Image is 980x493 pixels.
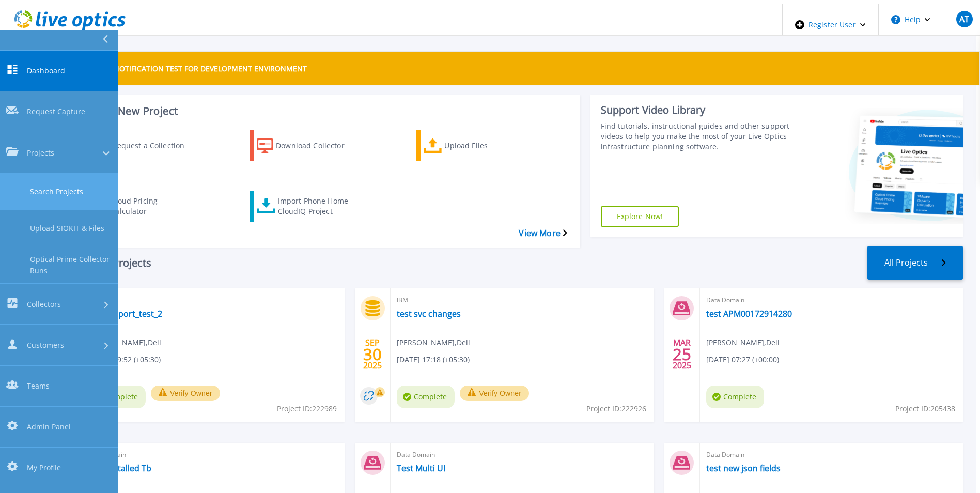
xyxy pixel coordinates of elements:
[706,463,781,473] a: test new json fields
[88,337,161,348] span: [PERSON_NAME] , Dell
[601,121,790,152] div: Find tutorials, instructional guides and other support videos to help you make the most of your L...
[397,309,461,319] a: test svc changes
[397,354,470,365] span: [DATE] 17:18 (+05:30)
[27,380,50,391] span: Teams
[83,130,208,161] a: Request a Collection
[895,403,955,414] span: Project ID: 205438
[460,386,529,401] button: Verify Owner
[673,350,691,359] span: 25
[601,206,679,227] a: Explore Now!
[27,340,64,350] span: Customers
[250,130,375,161] a: Download Collector
[397,386,455,408] span: Complete
[959,15,969,23] span: AT
[88,463,151,473] a: Test Installed Tb
[397,337,470,348] span: [PERSON_NAME] , Dell
[416,130,541,161] a: Upload Files
[706,295,957,306] span: Data Domain
[397,463,445,473] a: Test Multi UI
[278,193,361,219] div: Import Phone Home CloudIQ Project
[706,386,764,408] span: Complete
[672,335,692,373] div: MAR 2025
[879,4,943,35] button: Help
[706,337,780,348] span: [PERSON_NAME] , Dell
[363,350,382,359] span: 30
[444,133,527,159] div: Upload Files
[519,228,567,238] a: View More
[363,335,382,373] div: SEP 2025
[867,246,963,280] a: All Projects
[276,133,359,159] div: Download Collector
[706,354,779,365] span: [DATE] 07:27 (+00:00)
[111,193,193,219] div: Cloud Pricing Calculator
[397,295,647,306] span: IBM
[27,106,85,117] span: Request Capture
[81,64,307,73] p: THIS IS A NOTIFICATION TEST FOR DEVELOPMENT ENVIRONMENT
[706,449,957,460] span: Data Domain
[88,295,338,306] span: IBM
[27,421,71,432] span: Admin Panel
[27,147,54,158] span: Projects
[83,191,208,222] a: Cloud Pricing Calculator
[112,133,195,159] div: Request a Collection
[783,4,878,45] div: Register User
[88,309,162,319] a: svc_support_test_2
[706,309,792,319] a: test APM00172914280
[277,403,337,414] span: Project ID: 222989
[397,449,647,460] span: Data Domain
[27,65,65,76] span: Dashboard
[83,105,567,117] h3: Start a New Project
[27,463,61,473] span: My Profile
[27,299,61,310] span: Collectors
[88,354,161,365] span: [DATE] 19:52 (+05:30)
[586,403,646,414] span: Project ID: 222926
[151,386,220,401] button: Verify Owner
[601,103,790,117] div: Support Video Library
[88,449,338,460] span: Data Domain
